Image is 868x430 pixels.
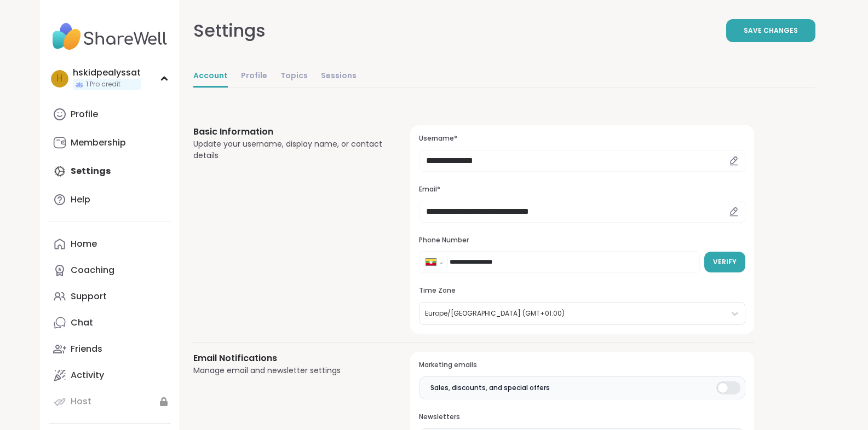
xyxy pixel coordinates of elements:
[419,236,745,245] h3: Phone Number
[49,388,171,415] a: Host
[419,361,745,370] h3: Marketing emails
[193,138,384,161] div: Update your username, display name, or contact details
[704,252,745,272] button: Verify
[49,362,171,388] a: Activity
[71,108,98,120] div: Profile
[49,336,171,362] a: Friends
[71,369,104,381] div: Activity
[71,137,126,149] div: Membership
[280,66,308,88] a: Topics
[241,66,267,88] a: Profile
[71,343,102,355] div: Friends
[49,231,171,257] a: Home
[430,383,550,393] span: Sales, discounts, and special offers
[49,130,171,156] a: Membership
[71,264,114,276] div: Coaching
[71,396,91,408] div: Host
[49,187,171,213] a: Help
[49,283,171,310] a: Support
[71,238,97,250] div: Home
[193,352,384,365] h3: Email Notifications
[49,257,171,283] a: Coaching
[321,66,357,88] a: Sessions
[86,80,120,89] span: 1 Pro credit
[49,310,171,336] a: Chat
[71,194,90,206] div: Help
[49,101,171,127] a: Profile
[71,317,93,329] div: Chat
[193,66,228,88] a: Account
[713,257,737,267] span: Verify
[49,18,171,56] img: ShareWell Nav Logo
[193,365,384,376] div: Manage email and newsletter settings
[419,286,745,295] h3: Time Zone
[193,125,384,138] h3: Basic Information
[419,185,745,194] h3: Email*
[73,67,141,79] div: hskidpealyssat
[56,72,62,86] span: h
[71,290,107,303] div: Support
[744,26,798,36] span: Save Changes
[193,18,266,44] div: Settings
[419,134,745,143] h3: Username*
[419,412,745,422] h3: Newsletters
[726,19,815,42] button: Save Changes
